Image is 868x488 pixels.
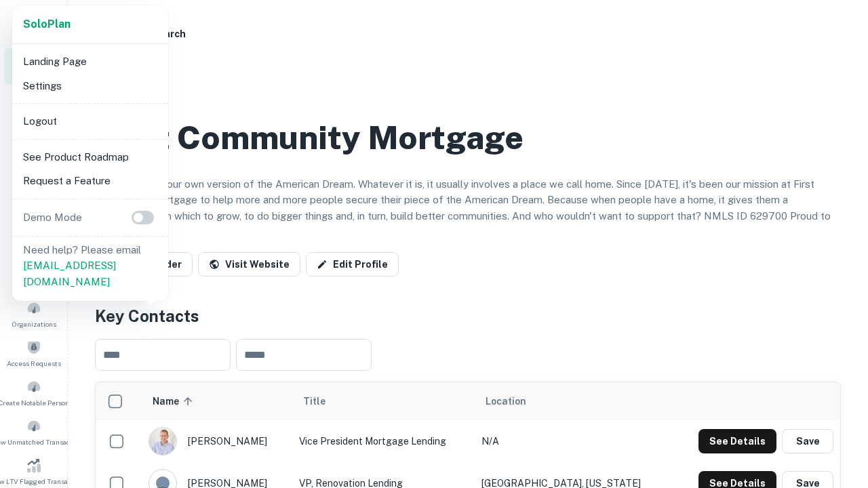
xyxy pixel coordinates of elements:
li: Settings [18,74,163,98]
iframe: Chat Widget [800,336,868,401]
li: Request a Feature [18,169,163,193]
li: See Product Roadmap [18,145,163,169]
strong: Solo Plan [23,18,71,30]
p: Need help? Please email [23,242,157,290]
a: [EMAIL_ADDRESS][DOMAIN_NAME] [23,260,116,287]
p: Demo Mode [18,209,87,226]
li: Landing Page [18,49,163,74]
li: Logout [18,109,163,134]
a: SoloPlan [23,16,71,33]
